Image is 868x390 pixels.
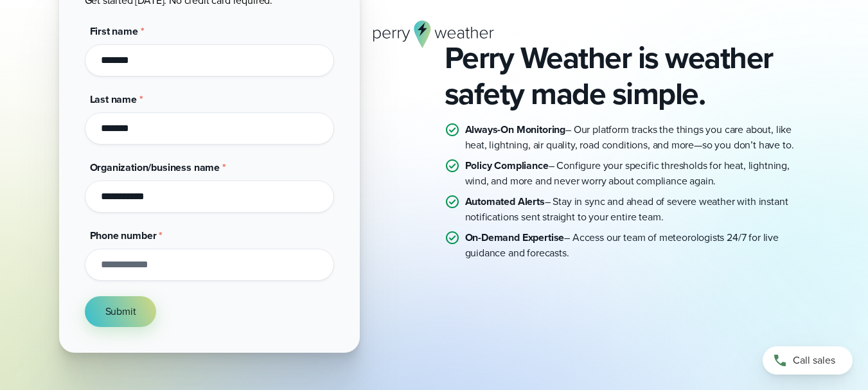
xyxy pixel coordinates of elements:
[793,353,835,368] span: Call sales
[445,40,810,112] h2: Perry Weather is weather safety made simple.
[105,304,136,319] span: Submit
[763,346,853,375] a: Call sales
[90,160,220,175] span: Organization/business name
[465,158,549,173] strong: Policy Compliance
[465,194,810,225] p: – Stay in sync and ahead of severe weather with instant notifications sent straight to your entir...
[90,228,157,243] span: Phone number
[85,296,157,327] button: Submit
[465,158,810,189] p: – Configure your specific thresholds for heat, lightning, wind, and more and never worry about co...
[465,230,810,261] p: – Access our team of meteorologists 24/7 for live guidance and forecasts.
[465,194,545,209] strong: Automated Alerts
[465,230,565,245] strong: On-Demand Expertise
[465,122,810,153] p: – Our platform tracks the things you care about, like heat, lightning, air quality, road conditio...
[90,92,137,107] span: Last name
[465,122,566,137] strong: Always-On Monitoring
